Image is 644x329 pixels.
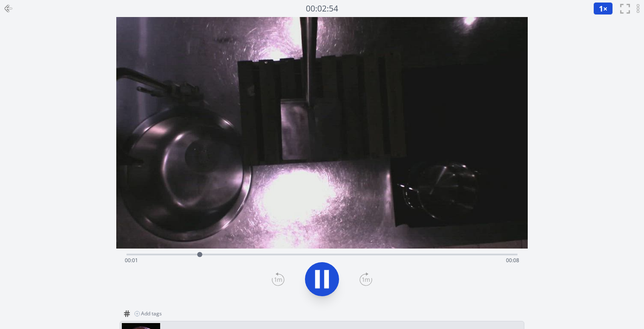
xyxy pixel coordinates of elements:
[593,2,613,15] button: 1×
[506,257,519,264] span: 00:08
[141,310,162,317] span: Add tags
[131,307,165,320] button: Add tags
[599,3,603,14] span: 1
[306,3,338,15] a: 00:02:54
[125,257,138,264] span: 00:01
